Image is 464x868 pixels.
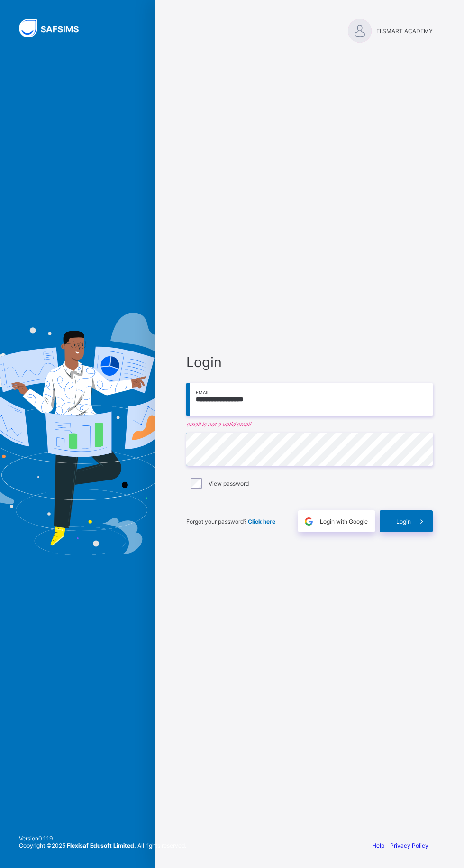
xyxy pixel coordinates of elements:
span: Forgot your password? [186,518,275,525]
span: Login with Google [320,518,368,525]
em: email is not a valid email [186,421,433,428]
span: Login [396,518,411,525]
img: SAFSIMS Logo [19,19,90,37]
a: Privacy Policy [390,842,428,849]
span: El SMART ACADEMY [376,28,433,35]
a: Click here [248,518,275,525]
a: Help [372,842,384,849]
strong: Flexisaf Edusoft Limited. [67,842,136,849]
span: Copyright © 2025 All rights reserved. [19,842,186,849]
span: Login [186,354,433,370]
span: Version 0.1.19 [19,835,186,842]
label: View password [209,480,249,487]
img: google.396cfc9801f0270233282035f929180a.svg [303,516,314,527]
